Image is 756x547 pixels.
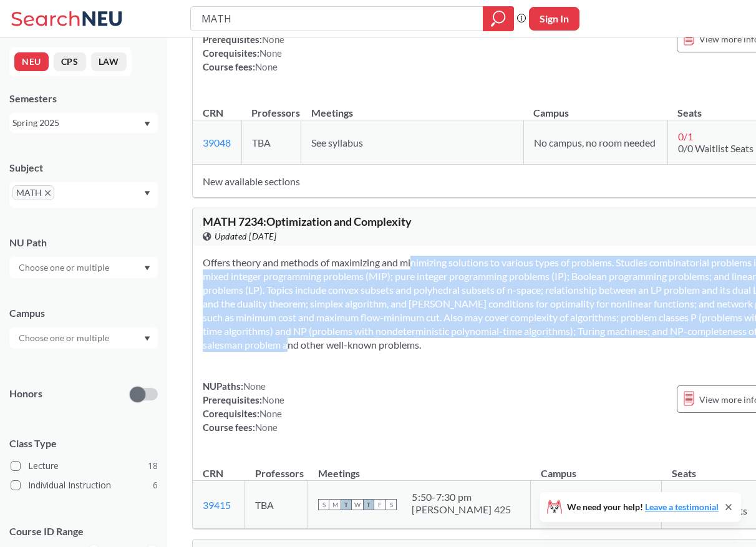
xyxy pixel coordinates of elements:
svg: Dropdown arrow [144,122,150,127]
span: M [329,499,341,510]
div: Subject [9,161,158,175]
span: None [262,394,284,405]
label: Lecture [11,458,158,474]
div: CRN [203,467,223,480]
td: TBA [241,120,301,165]
td: No campus, no room needed [523,120,667,165]
svg: Dropdown arrow [144,191,150,196]
input: Class, professor, course number, "phrase" [200,8,474,29]
th: Professors [241,94,301,120]
input: Choose one or multiple [12,331,117,346]
span: T [363,499,374,510]
span: W [352,499,363,510]
span: MATHX to remove pill [12,185,54,200]
span: None [259,408,282,419]
label: Individual Instruction [11,477,158,493]
span: 0 / 1 [678,130,693,142]
svg: Dropdown arrow [144,266,150,271]
div: [PERSON_NAME] 425 [412,503,511,516]
span: 0/0 Waitlist Seats [678,142,754,154]
div: Dropdown arrow [9,257,158,278]
span: None [255,422,278,433]
p: Honors [9,387,42,401]
div: CRN [203,106,223,120]
button: LAW [91,52,127,71]
span: See syllabus [311,137,363,148]
span: None [262,34,284,45]
button: CPS [54,52,86,71]
p: Course ID Range [9,525,158,539]
span: We need your help! [567,503,719,511]
svg: X to remove pill [45,190,51,196]
th: Campus [523,94,667,120]
th: Meetings [308,454,531,481]
a: 39048 [203,137,231,148]
div: NUPaths: Prerequisites: Corequisites: Course fees: [203,379,284,434]
input: Choose one or multiple [12,260,117,275]
svg: magnifying glass [491,10,506,27]
svg: Dropdown arrow [144,336,150,341]
div: NUPaths: Prerequisites: Corequisites: Course fees: [203,19,284,74]
th: Meetings [301,94,524,120]
div: NU Path [9,236,158,249]
span: S [318,499,329,510]
div: Semesters [9,92,158,105]
td: [GEOGRAPHIC_DATA] [531,481,662,529]
span: F [374,499,385,510]
div: MATHX to remove pillDropdown arrow [9,182,158,208]
th: Professors [245,454,308,481]
button: Sign In [529,7,579,31]
a: Leave a testimonial [645,501,719,512]
span: S [385,499,397,510]
a: 39415 [203,499,231,511]
span: MATH 7234 : Optimization and Complexity [203,215,412,228]
span: 18 [148,459,158,473]
div: Spring 2025Dropdown arrow [9,113,158,133]
span: None [243,380,266,392]
th: Campus [531,454,662,481]
span: Class Type [9,437,158,450]
span: Updated [DATE] [215,230,276,243]
div: Campus [9,306,158,320]
div: magnifying glass [483,6,514,31]
button: NEU [14,52,49,71]
span: T [341,499,352,510]
div: 5:50 - 7:30 pm [412,491,511,503]
span: 6 [153,478,158,492]
div: Spring 2025 [12,116,143,130]
span: None [255,61,278,72]
span: None [259,47,282,59]
td: TBA [245,481,308,529]
div: Dropdown arrow [9,327,158,349]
